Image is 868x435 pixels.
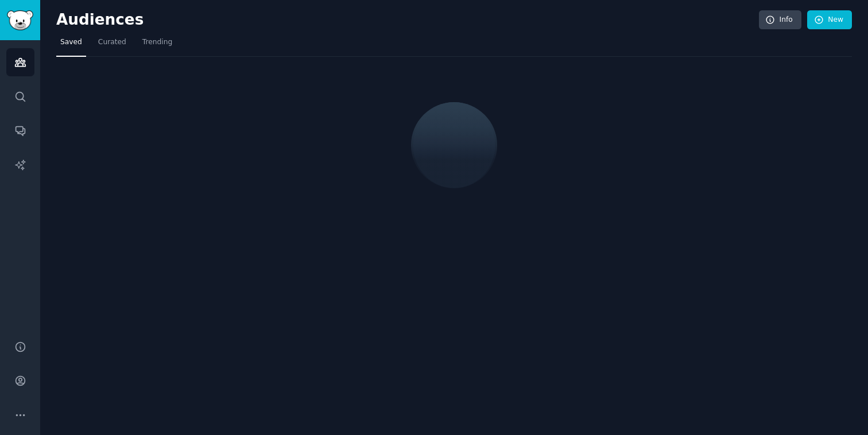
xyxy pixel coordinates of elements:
a: Curated [94,33,130,57]
span: Curated [98,37,126,48]
h2: Audiences [56,11,759,29]
a: Trending [138,33,176,57]
span: Saved [60,37,82,48]
img: GummySearch logo [7,10,33,30]
a: Saved [56,33,86,57]
a: New [807,10,852,30]
span: Trending [142,37,172,48]
a: Info [759,10,801,30]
